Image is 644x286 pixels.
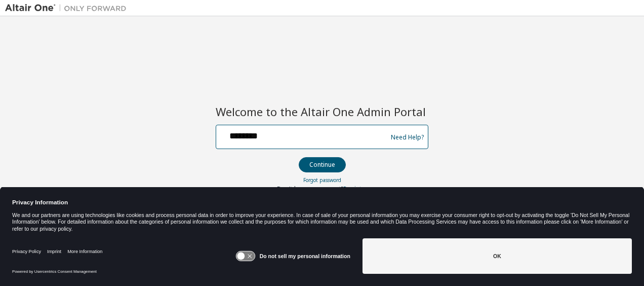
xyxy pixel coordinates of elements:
button: Continue [299,157,346,172]
a: Need Help? [391,137,424,137]
span: Don't have an account? [277,185,343,193]
img: Altair One [5,3,132,13]
a: Register [343,185,368,193]
a: Forgot password [303,176,341,184]
h2: Welcome to the Altair One Admin Portal [216,104,428,119]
